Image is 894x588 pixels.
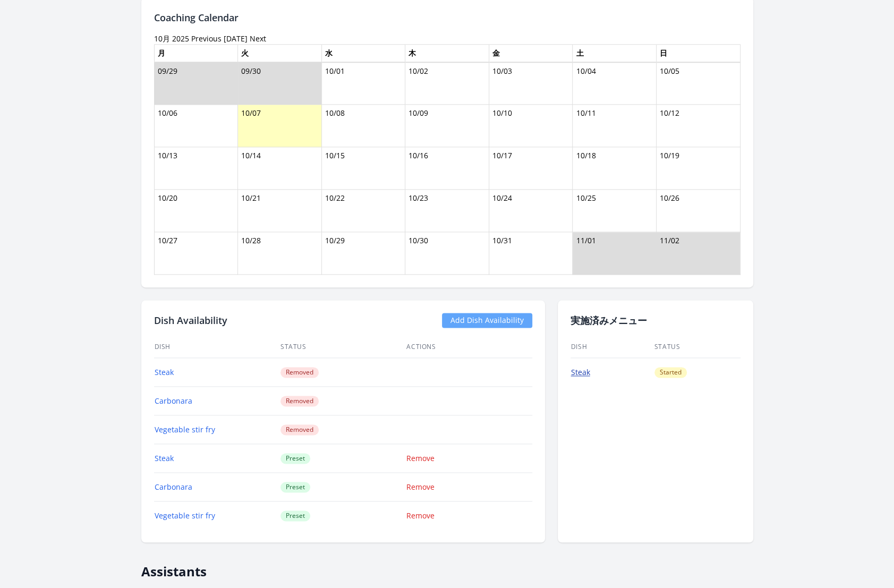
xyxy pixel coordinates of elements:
td: 10/14 [238,147,322,190]
th: 日 [656,44,740,62]
td: 11/01 [573,232,657,275]
td: 10/15 [321,147,405,190]
td: 10/07 [238,105,322,147]
span: Removed [280,396,319,406]
th: Actions [406,336,532,358]
time: 10月 2025 [154,33,189,44]
td: 10/06 [154,105,238,147]
a: Vegetable stir fry [155,510,215,521]
th: 月 [154,44,238,62]
a: [DATE] [224,33,248,44]
span: Removed [280,367,319,378]
h2: Assistants [141,555,753,580]
td: 10/30 [405,232,489,275]
a: Steak [155,453,174,463]
td: 10/24 [489,190,573,232]
td: 10/26 [656,190,740,232]
a: Steak [571,367,590,377]
td: 10/08 [321,105,405,147]
span: Preset [280,510,310,521]
td: 10/05 [656,62,740,105]
span: Started [654,367,687,378]
td: 10/23 [405,190,489,232]
th: Dish [571,336,654,358]
a: Add Dish Availability [442,313,532,328]
td: 09/30 [238,62,322,105]
th: 土 [573,44,657,62]
th: Dish [154,336,280,358]
th: Status [280,336,406,358]
a: Carbonara [155,482,192,492]
td: 10/19 [656,147,740,190]
td: 10/10 [489,105,573,147]
td: 10/22 [321,190,405,232]
span: Preset [280,482,310,492]
a: Next [250,33,266,44]
td: 10/28 [238,232,322,275]
a: Vegetable stir fry [155,424,215,434]
th: 金 [489,44,573,62]
span: Preset [280,453,310,464]
a: Carbonara [155,396,192,406]
a: Remove [406,482,435,492]
h2: Coaching Calendar [154,10,740,25]
td: 10/16 [405,147,489,190]
td: 10/03 [489,62,573,105]
h2: 実施済みメニュー [571,313,740,328]
td: 10/27 [154,232,238,275]
td: 10/04 [573,62,657,105]
td: 10/31 [489,232,573,275]
td: 10/17 [489,147,573,190]
span: Removed [280,424,319,435]
th: 火 [238,44,322,62]
td: 09/29 [154,62,238,105]
td: 10/02 [405,62,489,105]
td: 10/21 [238,190,322,232]
td: 10/29 [321,232,405,275]
a: Remove [406,453,435,463]
td: 10/18 [573,147,657,190]
td: 10/25 [573,190,657,232]
td: 10/11 [573,105,657,147]
h2: Dish Availability [154,313,227,328]
th: 木 [405,44,489,62]
td: 10/01 [321,62,405,105]
a: Remove [406,510,435,521]
td: 10/09 [405,105,489,147]
td: 11/02 [656,232,740,275]
td: 10/13 [154,147,238,190]
th: Status [654,336,740,358]
td: 10/12 [656,105,740,147]
a: Previous [191,33,222,44]
a: Steak [155,367,174,377]
th: 水 [321,44,405,62]
td: 10/20 [154,190,238,232]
